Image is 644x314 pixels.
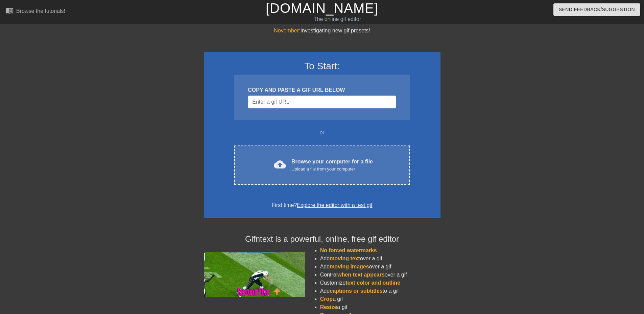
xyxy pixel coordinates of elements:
[320,247,377,253] span: No forced watermarks
[274,158,286,171] span: cloud_upload
[5,6,14,15] span: menu_book
[320,296,333,302] span: Crop
[320,271,440,279] li: Control over a gif
[204,252,305,297] img: football_small.gif
[221,129,423,137] div: or
[218,15,457,23] div: The online gif editor
[5,6,65,17] a: Browse the tutorials!
[204,234,440,244] h4: Gifntext is a powerful, online, free gif editor
[320,304,337,310] span: Resize
[266,1,378,16] a: [DOMAIN_NAME]
[345,280,400,286] span: text color and outline
[320,287,440,295] li: Add to a gif
[320,279,440,287] li: Customize
[337,272,385,278] span: when text appears
[274,28,300,33] span: November:
[553,3,640,16] button: Send Feedback/Suggestion
[291,158,373,173] div: Browse your computer for a file
[330,288,382,294] span: captions or subtitles
[16,8,65,14] div: Browse the tutorials!
[320,263,440,271] li: Add over a gif
[559,5,635,14] span: Send Feedback/Suggestion
[213,60,432,72] h3: To Start:
[297,202,372,208] a: Explore the editor with a test gif
[248,96,396,108] input: Username
[320,295,440,303] li: a gif
[330,264,369,269] span: moving images
[320,255,440,263] li: Add over a gif
[204,27,440,35] div: Investigating new gif presets!
[248,86,396,94] div: COPY AND PASTE A GIF URL BELOW
[330,256,360,261] span: moving text
[291,166,373,173] div: Upload a file from your computer
[213,201,432,209] div: First time?
[320,303,440,311] li: a gif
